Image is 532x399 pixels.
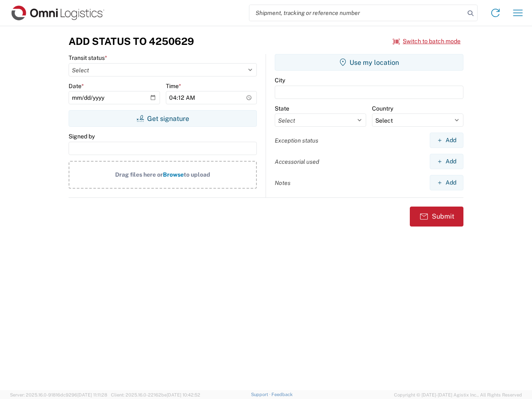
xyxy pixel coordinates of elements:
[166,82,181,90] label: Time
[271,392,293,397] a: Feedback
[275,179,291,187] label: Notes
[69,133,95,140] label: Signed by
[275,137,318,144] label: Exception status
[167,392,200,397] span: [DATE] 10:42:52
[275,105,289,112] label: State
[111,392,200,397] span: Client: 2025.16.0-22162be
[394,391,522,399] span: Copyright © [DATE]-[DATE] Agistix Inc., All Rights Reserved
[275,76,285,84] label: City
[69,110,257,127] button: Get signature
[184,171,210,178] span: to upload
[251,392,272,397] a: Support
[372,105,393,112] label: Country
[410,207,463,227] button: Submit
[275,158,319,165] label: Accessorial used
[275,54,463,71] button: Use my location
[69,35,194,47] h3: Add Status to 4250629
[163,171,184,178] span: Browse
[430,154,463,169] button: Add
[393,34,461,48] button: Switch to batch mode
[10,392,107,397] span: Server: 2025.16.0-91816dc9296
[69,82,84,90] label: Date
[77,392,107,397] span: [DATE] 11:11:28
[430,175,463,190] button: Add
[115,171,163,178] span: Drag files here or
[249,5,465,21] input: Shipment, tracking or reference number
[430,133,463,148] button: Add
[69,54,107,62] label: Transit status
